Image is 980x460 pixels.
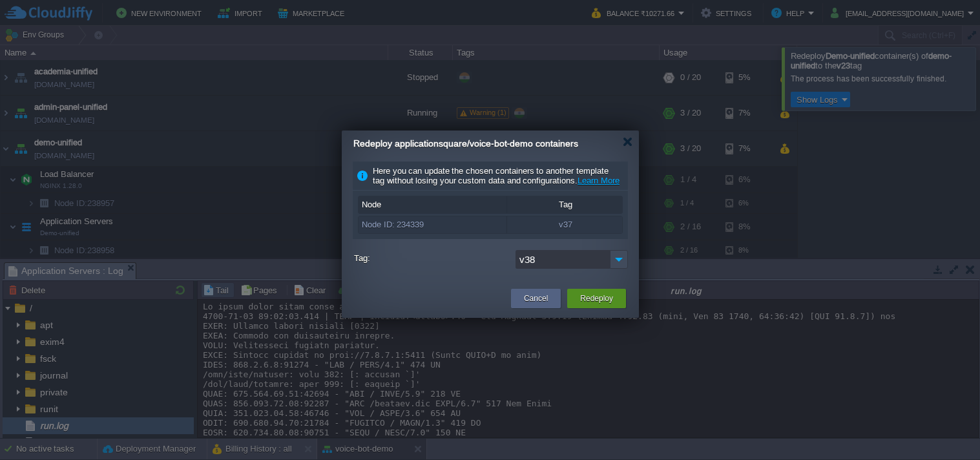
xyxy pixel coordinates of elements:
a: Learn More [578,176,620,185]
div: Here you can update the chosen containers to another template tag without losing your custom data... [353,162,628,191]
button: Cancel [524,292,548,305]
iframe: chat widget [926,408,967,447]
label: Tag: [354,250,512,266]
div: Node [359,196,506,213]
button: Redeploy [580,292,613,305]
div: Node ID: 234339 [359,216,506,233]
div: v37 [507,216,623,233]
div: Tag [507,196,623,213]
span: Redeploy applicationsquare/voice-bot-demo containers [353,138,578,149]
